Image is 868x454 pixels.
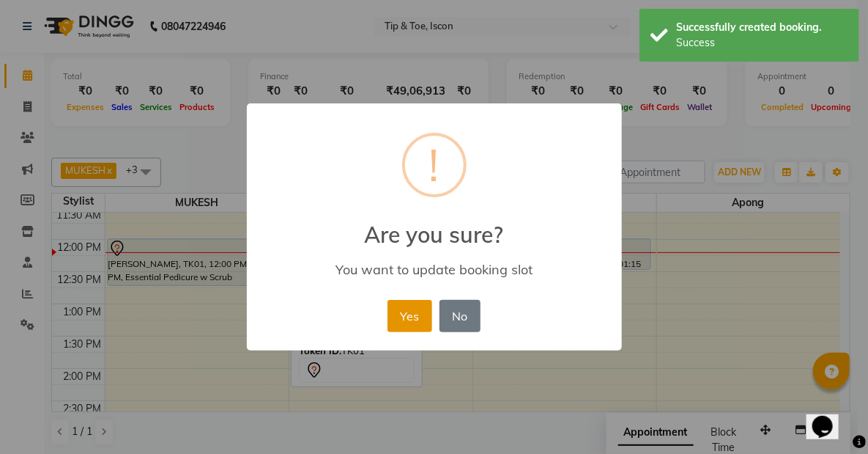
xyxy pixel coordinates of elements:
button: No [439,300,481,332]
div: Successfully created booking. [676,20,848,35]
h2: Are you sure? [247,204,622,248]
iframe: chat widget [806,395,853,439]
div: ! [429,136,439,194]
button: Yes [387,300,432,332]
div: Success [676,35,848,51]
div: You want to update booking slot [267,261,600,278]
